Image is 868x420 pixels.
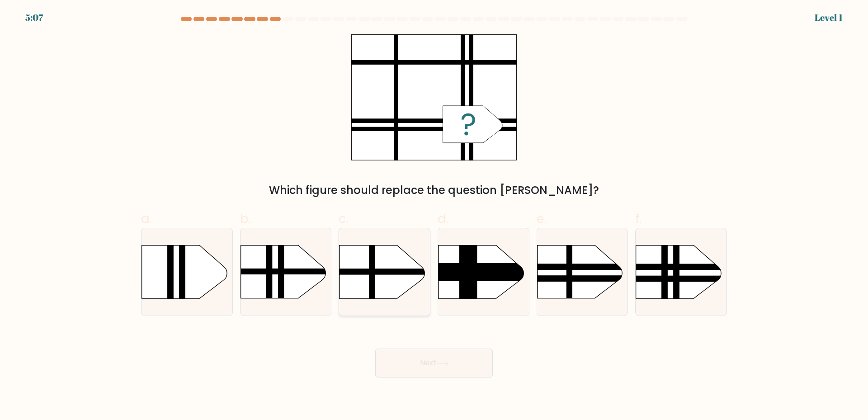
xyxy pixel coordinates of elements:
span: a. [141,210,152,227]
div: 5:07 [25,11,43,24]
span: d. [438,210,448,227]
button: Next [375,349,493,378]
div: Level 1 [815,11,843,24]
span: b. [240,210,251,227]
span: e. [537,210,547,227]
span: c. [339,210,349,227]
span: f. [635,210,642,227]
div: Which figure should replace the question [PERSON_NAME]? [146,182,722,198]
